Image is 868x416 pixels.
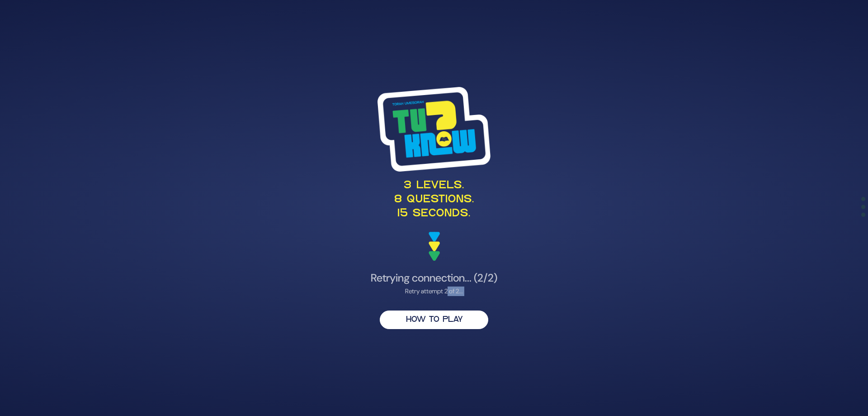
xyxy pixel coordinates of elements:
img: decoration arrows [429,232,440,261]
img: Tournament Logo [377,87,491,171]
button: HOW TO PLAY [380,311,488,329]
div: Retry attempt 2 of 2... [213,287,655,296]
h4: Retrying connection... (2/2) [213,272,655,285]
p: 3 levels. 8 questions. 15 seconds. [213,179,655,221]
